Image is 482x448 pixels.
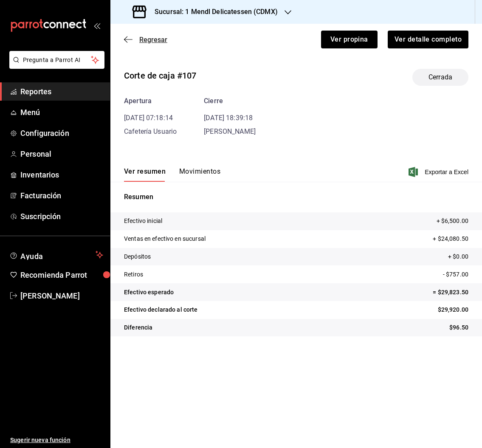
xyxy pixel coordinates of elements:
span: [PERSON_NAME] [204,127,256,135]
span: Configuración [20,127,103,139]
span: Personal [20,148,103,160]
span: Cafetería Usuario [124,127,177,135]
span: Facturación [20,190,103,201]
span: Ayuda [20,250,92,260]
button: Pregunta a Parrot AI [9,51,104,69]
span: Suscripción [20,211,103,222]
p: + $24,080.50 [433,234,468,243]
p: Resumen [124,192,468,202]
span: Inventarios [20,169,103,180]
p: $29,920.00 [438,305,468,314]
time: [DATE] 18:39:18 [204,114,253,122]
span: Cerrada [423,72,457,82]
span: Reportes [20,86,103,97]
button: Ver propina [321,31,378,48]
p: Ventas en efectivo en sucursal [124,234,206,243]
button: Ver detalle completo [388,31,468,48]
p: Diferencia [124,323,152,332]
button: open_drawer_menu [93,22,100,29]
span: Menú [20,107,103,118]
button: Regresar [124,36,167,44]
div: navigation tabs [124,167,220,182]
button: Movimientos [179,167,220,182]
p: Depósitos [124,252,151,261]
span: [PERSON_NAME] [20,290,103,301]
p: $96.50 [449,323,468,332]
span: Pregunta a Parrot AI [23,56,91,65]
time: [DATE] 07:18:14 [124,114,173,122]
button: Ver resumen [124,167,166,182]
button: Exportar a Excel [410,167,468,177]
span: Sugerir nueva función [10,436,103,445]
p: Efectivo esperado [124,288,174,297]
p: Efectivo inicial [124,217,162,225]
p: = $29,823.50 [433,288,468,297]
p: Retiros [124,270,143,279]
span: Regresar [139,36,167,44]
p: + $0.00 [448,252,468,261]
p: + $6,500.00 [437,217,468,225]
div: Cierre [204,96,256,106]
h3: Sucursal: 1 Mendl Delicatessen (CDMX) [148,7,278,17]
div: Corte de caja #107 [124,69,196,82]
a: Pregunta a Parrot AI [6,62,104,70]
p: Efectivo declarado al corte [124,305,198,314]
div: Apertura [124,96,177,106]
p: - $757.00 [443,270,468,279]
span: Recomienda Parrot [20,269,103,281]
